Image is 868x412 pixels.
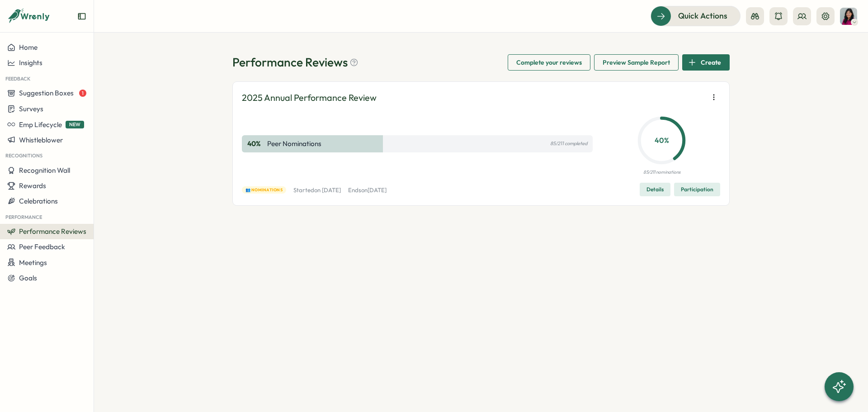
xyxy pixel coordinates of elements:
p: 40 % [247,139,265,149]
span: Goals [19,274,37,282]
button: Preview Sample Report [594,54,679,71]
span: 👥 Nominations [245,187,283,193]
span: Preview Sample Report [603,55,670,70]
button: Quick Actions [651,6,741,26]
span: Details [646,183,664,196]
span: Performance Reviews [19,227,86,236]
span: Rewards [19,181,46,190]
span: Home [19,43,38,52]
span: Suggestion Boxes [19,89,74,97]
span: Celebrations [19,197,58,205]
p: 2025 Annual Performance Review [242,91,377,105]
span: 1 [79,90,86,97]
span: Emp Lifecycle [19,120,62,129]
p: 85/211 completed [550,141,587,147]
p: 85/211 nominations [643,169,680,176]
button: Participation [674,183,720,196]
p: Started on [DATE] [293,186,341,194]
span: Meetings [19,258,47,267]
span: Participation [681,183,713,196]
span: Complete your reviews [516,55,582,70]
p: 40 % [640,135,684,146]
button: Expand sidebar [77,12,86,21]
span: Insights [19,58,42,67]
span: Quick Actions [678,10,727,22]
span: Surveys [19,104,43,113]
button: Details [640,183,670,196]
button: Create [682,54,730,71]
button: Complete your reviews [508,54,590,71]
p: Ends on [DATE] [348,186,387,194]
p: Peer Nominations [267,139,321,149]
img: Kat Haynes [840,8,857,25]
span: NEW [66,121,84,128]
span: Peer Feedback [19,242,65,251]
span: Create [701,55,721,70]
h1: Performance Reviews [232,54,359,70]
span: Recognition Wall [19,166,70,175]
span: Whistleblower [19,136,63,144]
